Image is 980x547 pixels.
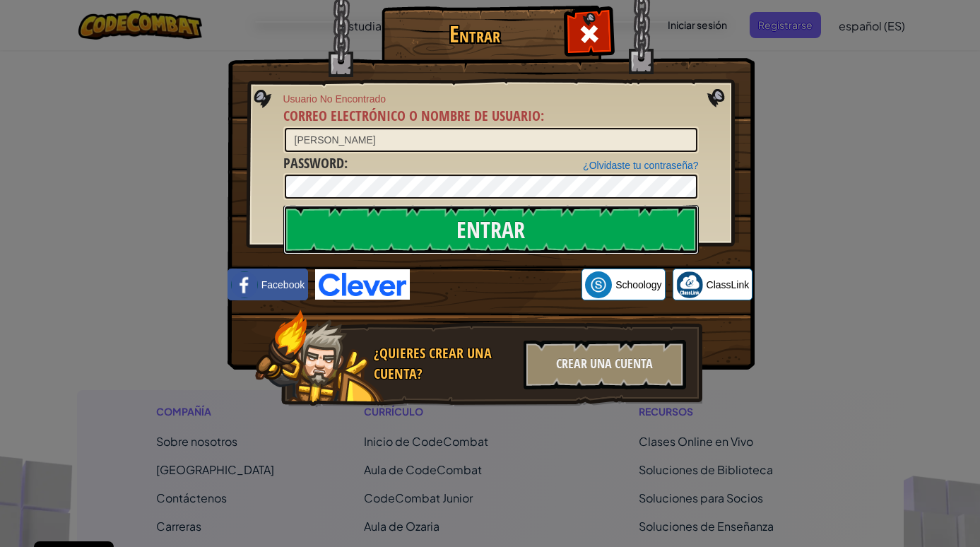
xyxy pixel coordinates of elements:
iframe: Botón Iniciar sesión con Google [410,269,581,300]
span: Usuario No Encontrado [283,92,699,106]
span: Password [283,153,344,172]
label: : [283,153,348,174]
span: ClassLink [707,278,750,292]
img: facebook_small.png [231,271,258,298]
a: ¿Olvidaste tu contraseña? [583,160,698,171]
span: Correo electrónico o nombre de usuario [283,106,541,125]
h1: Entrar [385,22,565,47]
div: Crear una cuenta [524,340,686,389]
span: Schoology [615,278,661,292]
div: Iniciar sesión con Google. Se abre en una nueva pestaña. [417,269,574,300]
div: ¿Quieres crear una cuenta? [374,343,515,384]
img: clever-logo-blue.png [315,269,410,300]
label: : [283,106,544,127]
span: Facebook [261,278,305,292]
img: classlink-logo-small.png [676,271,703,298]
img: schoology.png [585,271,612,298]
input: Entrar [283,205,699,254]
